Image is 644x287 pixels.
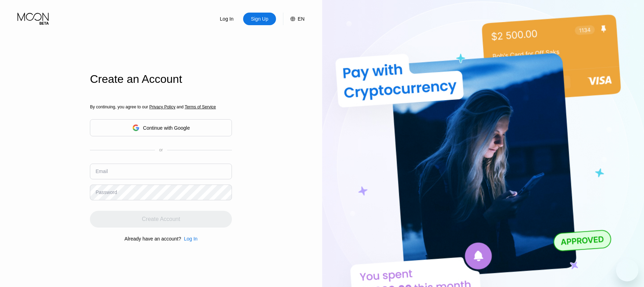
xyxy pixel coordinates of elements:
div: By continuing, you agree to our [90,105,232,109]
div: Log In [181,236,198,242]
div: Create an Account [90,73,232,86]
div: or [159,148,163,152]
div: Already have an account? [125,236,181,242]
div: Sign Up [243,13,276,25]
div: Continue with Google [90,119,232,136]
div: Sign Up [250,15,269,22]
div: Continue with Google [143,125,190,131]
span: Privacy Policy [149,105,176,109]
span: and [175,105,185,109]
div: Log In [219,15,234,22]
div: EN [283,13,304,25]
div: Log In [184,236,198,242]
div: EN [298,16,304,22]
div: Log In [210,13,243,25]
div: Password [95,189,117,195]
div: Email [95,168,108,174]
span: Terms of Service [185,105,216,109]
iframe: Button to launch messaging window [616,259,638,281]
